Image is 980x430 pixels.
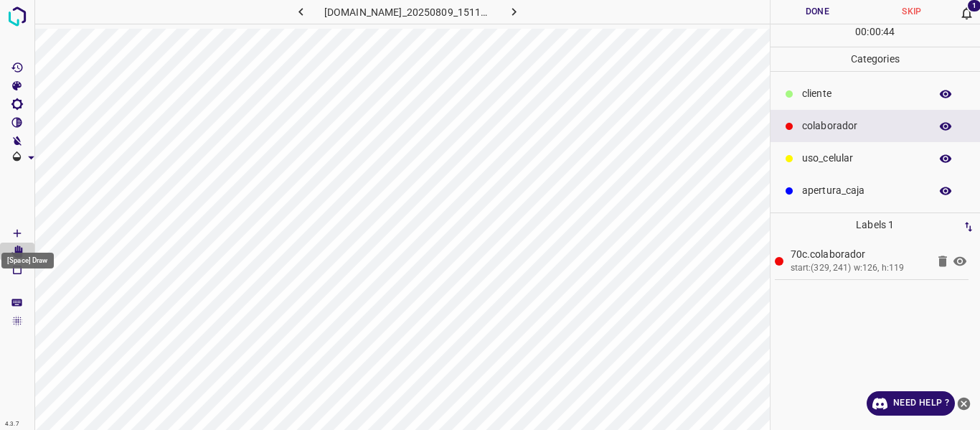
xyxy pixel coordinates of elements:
div: start:(329, 241) w:126, h:119 [791,262,928,275]
a: Need Help ? [867,391,955,416]
p: 00 [870,24,881,39]
p: apertura_caja [802,183,923,198]
div: : : [855,24,895,47]
p: ​​cliente [802,86,923,101]
p: 70c.colaborador [791,247,928,262]
p: Labels 1 [775,213,976,237]
p: uso_celular [802,151,923,166]
h6: [DOMAIN_NAME]_20250809_151105_000000150.jpg [324,4,491,24]
img: logo [4,4,30,29]
p: 44 [883,24,895,39]
p: colaborador [802,118,923,134]
button: close-help [955,391,973,416]
p: 00 [855,24,867,39]
div: [Space] Draw [1,253,54,268]
div: 4.3.7 [1,419,23,430]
